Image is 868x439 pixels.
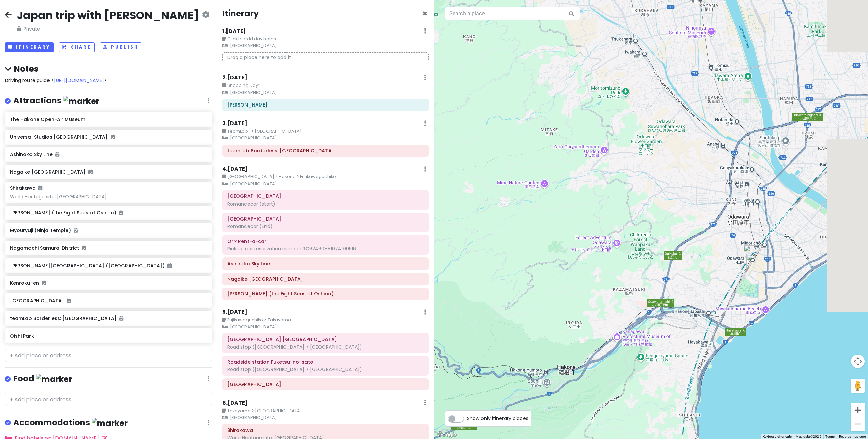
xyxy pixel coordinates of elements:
img: marker [92,418,128,428]
h6: 3 . [DATE] [222,120,248,127]
h6: Nagamachi Samurai District [10,245,207,251]
h6: The Hakone Open-Air Museum [10,116,207,122]
h6: Oshino Hakkai (the Eight Seas of Oshino) [227,291,424,297]
span: Map data ©2025 [796,435,821,438]
a: [URL][DOMAIN_NAME] [54,77,104,84]
h6: Odawara Station [227,216,424,222]
small: [GEOGRAPHIC_DATA] [222,135,429,141]
button: Zoom in [851,403,865,417]
p: Drag a place here to add it [222,52,429,63]
h6: Takayama Old Town [227,381,424,387]
div: Odawara Station [744,245,758,260]
h6: Roadside station Fuketsu-no-sato [227,359,424,365]
h6: Ashinoko Sky Line [10,151,207,157]
button: Close [422,9,427,18]
h6: Orix Rent-a-car [227,238,424,244]
button: Map camera controls [851,355,865,368]
h4: Notes [5,63,212,74]
small: Click to add day notes [222,36,429,42]
input: + Add place or address [5,393,212,406]
h6: 6 . [DATE] [222,400,248,407]
span: Private [17,25,199,33]
span: Driving route guide < > [5,77,107,84]
small: [GEOGRAPHIC_DATA] [222,89,429,96]
button: Publish [100,42,142,52]
h6: 1 . [DATE] [222,28,246,35]
button: Itinerary [5,42,54,52]
input: Search a place [445,7,580,20]
button: Share [59,42,94,52]
img: marker [63,96,99,107]
button: Keyboard shortcuts [763,434,792,439]
small: [GEOGRAPHIC_DATA] [222,324,429,330]
small: Takayama > [GEOGRAPHIC_DATA] [222,407,429,414]
h4: Attractions [13,95,99,107]
h6: Kenroku-en [10,280,207,286]
small: [GEOGRAPHIC_DATA] [222,414,429,421]
img: Google [436,430,458,439]
h6: Nagaike Waterside Park Parking Lot [227,276,424,282]
i: Added to itinerary [167,263,172,268]
h6: Road Station Shinshu Tsutakijuku [227,336,424,342]
i: Added to itinerary [119,210,123,215]
a: Terms (opens in new tab) [825,435,835,438]
i: Added to itinerary [88,170,93,174]
input: + Add place or address [5,349,212,362]
h6: [PERSON_NAME][GEOGRAPHIC_DATA] ([GEOGRAPHIC_DATA]) [10,263,207,269]
h2: Japan trip with [PERSON_NAME] [17,8,199,22]
i: Added to itinerary [82,246,86,250]
i: Added to itinerary [119,316,123,321]
small: Fujikawaguchiko > Takayama [222,317,429,323]
div: Pick up car reservation number RC62460881074190516 [227,246,424,252]
span: Show only itinerary places [467,415,528,422]
small: [GEOGRAPHIC_DATA] [222,180,429,187]
h6: 5 . [DATE] [222,309,248,316]
h6: Shinjuku Station [227,193,424,199]
h6: teamLab Borderless: [GEOGRAPHIC_DATA] [10,315,207,321]
i: Added to itinerary [42,281,46,285]
h4: Accommodations [13,417,128,428]
i: Added to itinerary [111,135,115,139]
h4: Food [13,373,72,384]
button: Zoom out [851,417,865,431]
div: Romancecar (End) [227,223,424,229]
h6: Oishi Park [10,333,207,339]
h6: Ashinoko Sky Line [227,261,424,267]
div: Road stop ([GEOGRAPHIC_DATA] > [GEOGRAPHIC_DATA]) [227,344,424,350]
img: marker [36,374,72,384]
i: Added to itinerary [74,228,78,233]
small: Shopping Day? [222,82,429,89]
small: [GEOGRAPHIC_DATA] > Hakone > Fujikawaguchiko [222,173,429,180]
small: TeamLab -> [GEOGRAPHIC_DATA] [222,128,429,135]
h6: Ginza Itoya [227,102,424,108]
h6: teamLab Borderless: MORI Building DIGITAL ART MUSEUM [227,148,424,154]
div: Road stop ([GEOGRAPHIC_DATA] > [GEOGRAPHIC_DATA]) [227,366,424,373]
h6: Myouryuji (Ninja Temple) [10,227,207,233]
i: Added to itinerary [55,152,59,157]
h6: Universal Studios [GEOGRAPHIC_DATA] [10,134,207,140]
i: Added to itinerary [38,186,42,190]
h6: [GEOGRAPHIC_DATA] [10,298,207,304]
h6: Shirakawa [227,427,424,433]
small: [GEOGRAPHIC_DATA] [222,42,429,49]
h4: Itinerary [222,8,259,19]
a: Report a map error [839,435,866,438]
h6: Shirakawa [10,185,42,191]
h6: 4 . [DATE] [222,166,248,173]
span: Close itinerary [422,8,427,19]
i: Added to itinerary [67,298,71,303]
button: Drag Pegman onto the map to open Street View [851,379,865,393]
div: Orix Rent-a-car [746,254,761,269]
h6: [PERSON_NAME] (the Eight Seas of Oshino) [10,210,207,216]
h6: 2 . [DATE] [222,74,248,81]
div: World Heritage site, [GEOGRAPHIC_DATA] [10,194,207,200]
a: Open this area in Google Maps (opens a new window) [436,430,458,439]
div: Romancecar (start) [227,201,424,207]
h6: Nagaike [GEOGRAPHIC_DATA] [10,169,207,175]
